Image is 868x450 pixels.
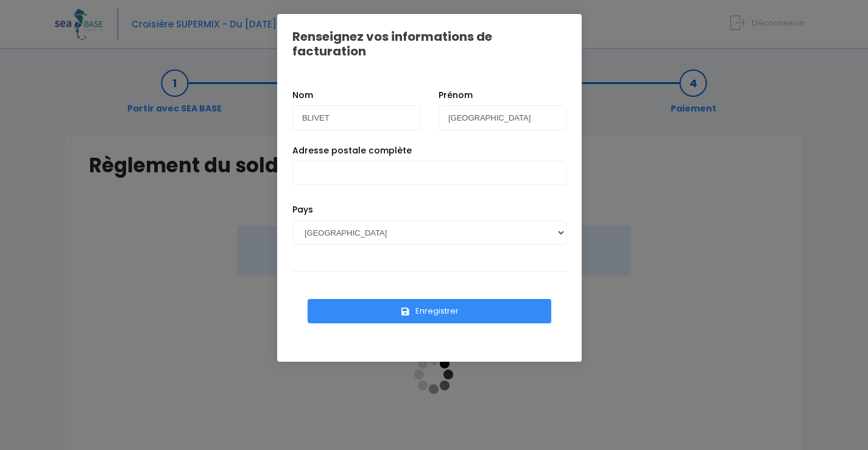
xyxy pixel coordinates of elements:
h1: Renseignez vos informations de facturation [292,29,566,58]
label: Prénom [439,89,473,102]
label: Pays [292,203,313,216]
button: Enregistrer [308,299,551,323]
label: Adresse postale complète [292,144,412,157]
label: Nom [292,89,313,102]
